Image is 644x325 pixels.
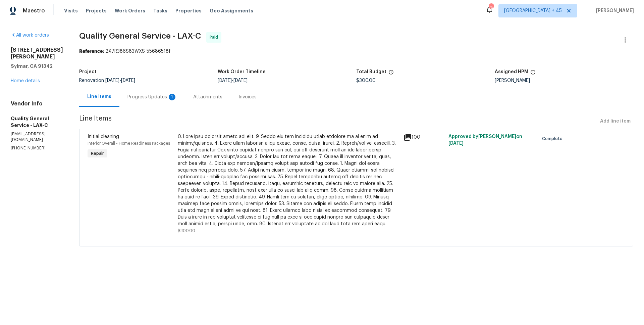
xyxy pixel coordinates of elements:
[105,78,119,83] span: [DATE]
[11,115,63,129] h5: Quality General Service - LAX-C
[79,32,201,40] span: Quality General Service - LAX-C
[11,33,49,38] a: All work orders
[178,133,399,227] div: 0. Lore ipsu dolorsit ametc adi elit. 9. Seddo eiu tem incididu utlab etdolore ma al enim ad mini...
[11,100,63,107] h4: Vendor Info
[88,150,107,157] span: Repair
[11,145,63,151] p: [PHONE_NUMBER]
[79,115,597,128] span: Line Items
[169,94,175,100] div: 1
[127,94,177,100] div: Progress Updates
[193,94,222,100] div: Attachments
[79,78,135,83] span: Renovation
[218,78,248,83] span: -
[218,69,266,74] h5: Work Order Timeline
[121,78,135,83] span: [DATE]
[11,131,63,143] p: [EMAIL_ADDRESS][DOMAIN_NAME]
[87,93,111,100] div: Line Items
[504,7,562,14] span: [GEOGRAPHIC_DATA] + 45
[495,78,633,83] div: [PERSON_NAME]
[86,7,107,14] span: Projects
[88,141,170,145] span: Interior Overall - Home Readiness Packages
[593,7,634,14] span: [PERSON_NAME]
[175,7,202,14] span: Properties
[542,135,565,142] span: Complete
[404,133,444,141] div: 100
[356,78,376,83] span: $300.00
[530,69,536,78] span: The hpm assigned to this work order.
[105,78,135,83] span: -
[218,78,232,83] span: [DATE]
[64,7,78,14] span: Visits
[11,47,63,60] h2: [STREET_ADDRESS][PERSON_NAME]
[210,34,221,41] span: Paid
[79,69,97,74] h5: Project
[238,94,257,100] div: Invoices
[210,7,253,14] span: Geo Assignments
[79,49,104,54] b: Reference:
[178,229,195,233] span: $300.00
[23,7,45,14] span: Maestro
[115,7,145,14] span: Work Orders
[356,69,386,74] h5: Total Budget
[388,69,394,78] span: The total cost of line items that have been proposed by Opendoor. This sum includes line items th...
[11,79,40,83] a: Home details
[11,63,63,69] h5: Sylmar, CA 91342
[233,78,248,83] span: [DATE]
[153,8,167,13] span: Tasks
[448,134,522,146] span: Approved by [PERSON_NAME] on
[489,4,493,11] div: 766
[79,48,633,55] div: 2X7R386S83WXS-55686518f
[495,69,528,74] h5: Assigned HPM
[448,141,464,146] span: [DATE]
[88,134,119,139] span: Initial cleaning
